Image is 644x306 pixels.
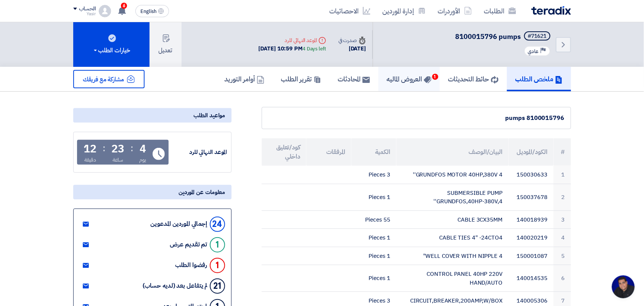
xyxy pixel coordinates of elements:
h5: العروض الماليه [387,74,431,83]
div: 4 [140,144,146,154]
td: GRUNDFOS MOTOR 40HP,380V 4'' [396,166,509,184]
div: : [130,141,133,155]
span: مشاركة مع فريقك [83,75,124,84]
h5: حائط التحديثات [448,74,499,83]
div: : [103,141,105,155]
td: CONTROL PANEL 40HP 220V HAND/AUTO [396,265,509,292]
a: الأوردرات [432,2,478,20]
td: 5 [554,247,571,265]
div: [DATE] [338,44,366,53]
th: المرفقات [306,138,351,166]
span: عادي [528,48,539,55]
div: 8100015796 pumps [268,113,565,123]
h5: ملخص الطلب [515,74,563,83]
h5: 8100015796 pumps [456,31,552,42]
a: المحادثات [330,67,378,91]
td: WELL COVER WITH NIPPLE 4" [396,247,509,265]
td: 6 [554,265,571,292]
div: الموعد النهائي للرد [170,148,227,157]
td: 1 Pieces [351,229,396,247]
img: Teradix logo [531,6,571,15]
td: 140014535 [509,265,554,292]
div: لم يتفاعل بعد (لديه حساب) [143,282,208,290]
td: 1 [554,166,571,184]
div: دقيقة [84,156,96,164]
div: 1 [210,237,225,253]
a: الاحصائيات [324,2,377,20]
span: 8100015796 pumps [456,31,521,42]
td: 2 [554,184,571,210]
button: تعديل [150,22,182,67]
td: 1 Pieces [351,265,396,292]
div: Yasir [73,12,96,16]
div: الموعد النهائي للرد [259,36,326,44]
a: إدارة الموردين [377,2,432,20]
div: خيارات الطلب [92,46,130,55]
td: 55 Pieces [351,210,396,229]
a: حائط التحديثات [440,67,507,91]
span: 6 [121,3,127,9]
td: SUBMERSIBLE PUMP GRUNDFOS,40HP-380V,4'' [396,184,509,210]
img: profile_test.png [99,5,111,17]
th: البيان/الوصف [396,138,509,166]
div: صدرت في [338,36,366,44]
div: #71621 [528,34,547,39]
div: إجمالي الموردين المدعوين [151,220,208,228]
h5: تقرير الطلب [281,74,321,83]
div: معلومات عن الموردين [73,185,232,199]
div: [DATE] 10:59 PM [259,44,326,53]
th: الكود/الموديل [509,138,554,166]
td: 3 [554,210,571,229]
div: مواعيد الطلب [73,108,232,123]
td: 1 Pieces [351,184,396,210]
td: 3 Pieces [351,166,396,184]
div: 12 [84,144,97,154]
span: English [140,9,156,14]
h5: أوامر التوريد [225,74,264,83]
div: يوم [139,156,147,164]
div: 24 [210,217,225,232]
div: 4 Days left [303,45,326,53]
a: العروض الماليه1 [378,67,440,91]
td: 150030633 [509,166,554,184]
td: CABLE TIES 4" -24CTO4 [396,229,509,247]
a: الطلبات [478,2,522,20]
td: 150001087 [509,247,554,265]
div: رفضوا الطلب [175,262,208,269]
div: تم تقديم عرض [170,241,208,248]
div: 23 [111,144,124,154]
span: 1 [432,74,438,80]
button: خيارات الطلب [73,22,150,67]
a: ملخص الطلب [507,67,571,91]
div: 1 [210,258,225,273]
td: 140020219 [509,229,554,247]
a: أوامر التوريد [216,67,273,91]
div: Open chat [612,275,635,298]
td: 1 Pieces [351,247,396,265]
a: تقرير الطلب [273,67,330,91]
td: CABLE 3CX35MM [396,210,509,229]
h5: المحادثات [338,74,370,83]
th: الكمية [351,138,396,166]
th: كود/تعليق داخلي [262,138,307,166]
td: 140018939 [509,210,554,229]
div: الحساب [79,6,96,12]
td: 4 [554,229,571,247]
th: # [554,138,571,166]
button: English [135,5,169,17]
div: 21 [210,278,225,294]
div: ساعة [113,156,124,164]
td: 150037678 [509,184,554,210]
